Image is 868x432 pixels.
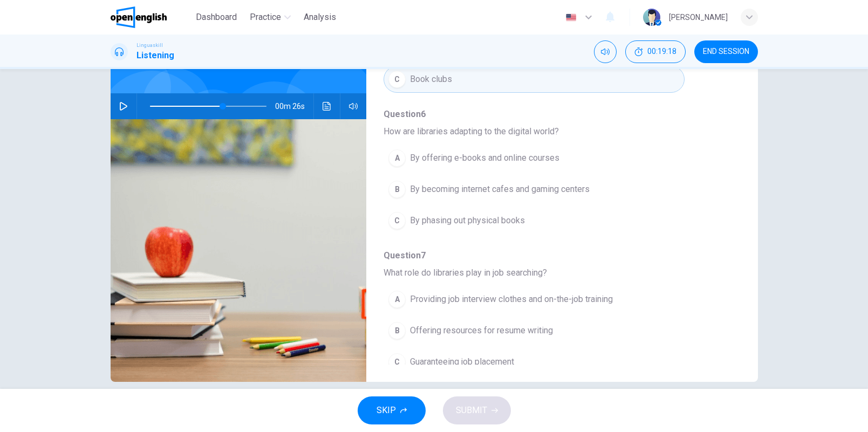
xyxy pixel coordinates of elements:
[136,49,174,62] h1: Listening
[388,291,406,308] div: A
[410,293,613,306] span: Providing job interview clothes and on-the-job training
[304,11,336,24] span: Analysis
[669,11,728,24] div: [PERSON_NAME]
[192,8,241,27] button: Dashboard
[388,322,406,339] div: B
[384,66,684,93] button: CBook clubs
[111,6,192,28] a: OpenEnglish logo
[410,214,525,227] span: By phasing out physical books
[625,40,686,63] div: Hide
[388,353,406,371] div: C
[388,149,406,167] div: A
[245,8,295,27] button: Practice
[384,108,723,121] span: Question 6
[384,145,684,172] button: ABy offering e-books and online courses
[384,249,723,262] span: Question 7
[388,212,406,229] div: C
[250,11,281,24] span: Practice
[196,11,237,24] span: Dashboard
[410,183,590,196] span: By becoming internet cafes and gaming centers
[410,324,553,337] span: Offering resources for resume writing
[384,176,684,203] button: BBy becoming internet cafes and gaming centers
[377,403,396,418] span: SKIP
[318,93,336,119] button: Click to see the audio transcription
[388,181,406,198] div: B
[594,40,617,63] div: Mute
[384,348,684,375] button: CGuaranteeing job placement
[410,73,452,86] span: Book clubs
[410,355,514,368] span: Guaranteeing job placement
[410,152,559,164] span: By offering e-books and online courses
[694,40,758,63] button: END SESSION
[384,286,684,313] button: AProviding job interview clothes and on-the-job training
[384,266,723,279] span: What role do libraries play in job searching?
[136,42,163,49] span: Linguaskill
[564,13,578,22] img: en
[358,396,426,424] button: SKIP
[275,93,313,119] span: 00m 26s
[388,71,406,88] div: C
[703,47,749,56] span: END SESSION
[299,8,340,27] button: Analysis
[647,47,676,56] span: 00:19:18
[384,125,723,138] span: How are libraries adapting to the digital world?
[111,6,167,28] img: OpenEnglish logo
[111,119,367,382] img: Listen to Tom, a local librarian, discussing the importance of libraries.
[384,207,684,234] button: CBy phasing out physical books
[643,9,660,26] img: Profile picture
[625,40,686,63] button: 00:19:18
[384,317,684,344] button: BOffering resources for resume writing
